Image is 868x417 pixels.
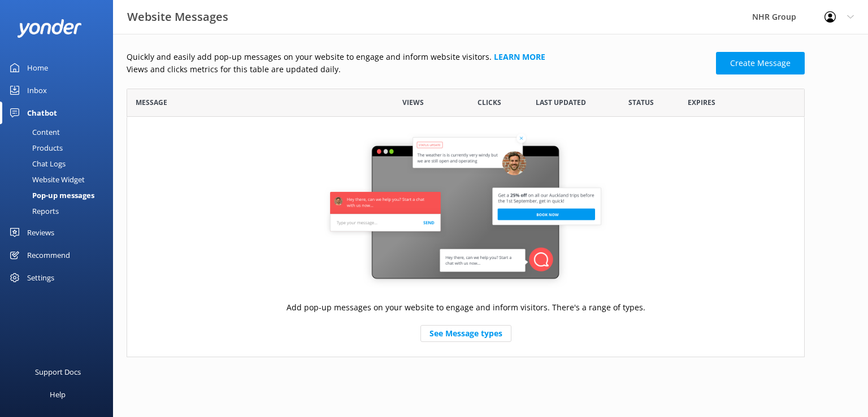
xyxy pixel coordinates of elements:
[127,117,805,357] div: grid
[7,172,85,187] div: Website Widget
[420,325,511,342] a: See Message types
[688,97,715,108] span: Expires
[7,156,113,172] a: Chat Logs
[536,97,586,108] span: Last updated
[494,51,545,62] a: Learn more
[7,203,59,219] div: Reports
[50,383,66,406] div: Help
[7,187,94,203] div: Pop-up messages
[402,97,424,108] span: Views
[127,63,709,76] p: Views and clicks metrics for this table are updated daily.
[27,266,54,289] div: Settings
[27,56,48,79] div: Home
[324,131,607,289] img: website-message-default
[17,19,82,38] img: yonder-white-logo.png
[7,124,113,140] a: Content
[7,203,113,219] a: Reports
[7,140,63,156] div: Products
[628,97,654,108] span: Status
[7,124,60,140] div: Content
[478,97,501,108] span: Clicks
[7,187,113,203] a: Pop-up messages
[127,51,709,63] p: Quickly and easily add pop-up messages on your website to engage and inform website visitors.
[716,52,805,74] a: Create Message
[136,97,167,108] span: Message
[7,156,66,172] div: Chat Logs
[27,221,54,244] div: Reviews
[27,79,47,102] div: Inbox
[7,172,113,187] a: Website Widget
[287,301,645,314] p: Add pop-up messages on your website to engage and inform visitors. There's a range of types.
[27,102,57,124] div: Chatbot
[127,8,228,26] h3: Website Messages
[27,244,70,266] div: Recommend
[35,361,81,383] div: Support Docs
[7,140,113,156] a: Products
